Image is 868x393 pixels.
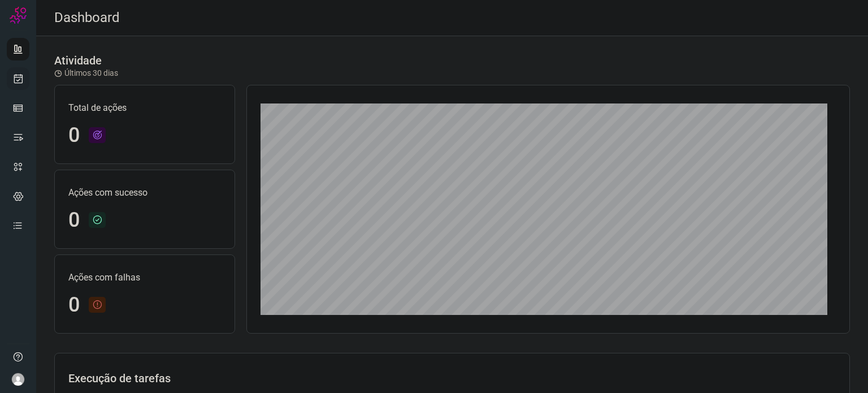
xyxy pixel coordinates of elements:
[54,67,118,79] p: Últimos 30 dias
[68,208,80,232] h1: 0
[68,123,80,148] h1: 0
[68,293,80,317] h1: 0
[10,7,27,24] img: Logo
[68,372,836,385] h3: Execução de tarefas
[68,271,221,284] p: Ações com falhas
[68,101,221,115] p: Total de ações
[11,373,25,386] img: avatar-user-boy.jpg
[54,10,120,26] h2: Dashboard
[68,186,221,200] p: Ações com sucesso
[54,54,102,67] h3: Atividade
